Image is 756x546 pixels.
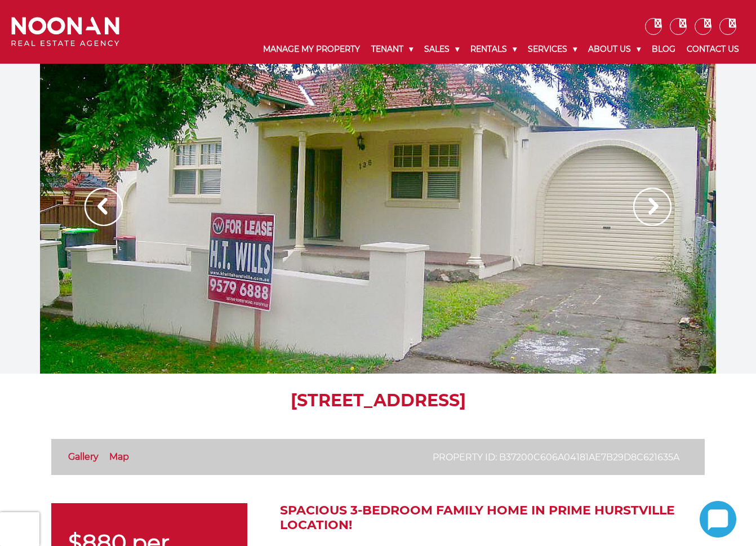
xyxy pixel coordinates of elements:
a: Gallery [68,451,99,462]
a: Blog [646,35,681,64]
a: Contact Us [681,35,745,64]
a: Sales [419,35,465,64]
img: Arrow slider [633,188,671,226]
img: Arrow slider [85,188,123,226]
h1: [STREET_ADDRESS] [51,390,705,411]
a: Map [109,451,129,462]
p: Property ID: b37200c606a04181ae7b29d8c621635a [433,450,679,464]
a: Manage My Property [257,35,366,64]
a: Services [522,35,582,64]
img: Noonan Real Estate Agency [11,17,119,47]
a: Rentals [465,35,522,64]
a: About Us [582,35,646,64]
h2: Spacious 3-Bedroom Family Home in Prime Hurstville Location! [280,503,705,533]
a: Tenant [366,35,419,64]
